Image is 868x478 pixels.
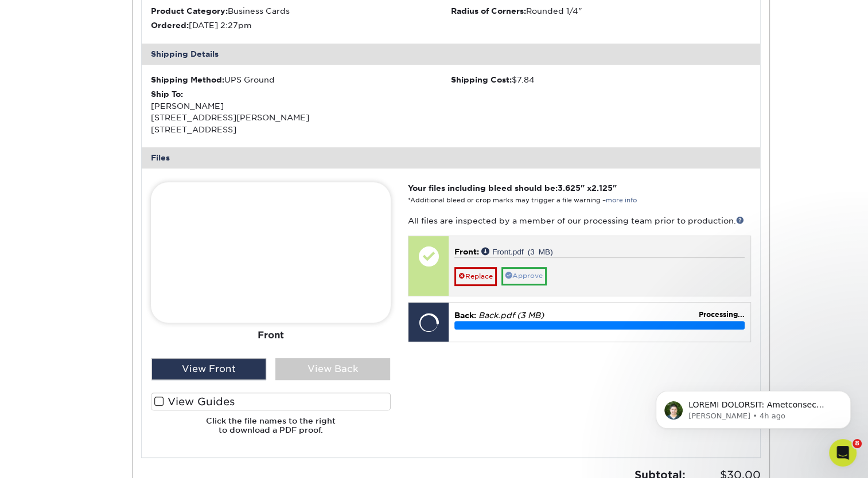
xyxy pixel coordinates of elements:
a: Front.pdf (3 MB) [481,247,552,255]
span: Back: [454,311,476,320]
label: View Guides [151,393,391,410]
strong: Your files including bleed should be: " x " [408,183,617,193]
div: View Back [275,358,390,380]
small: *Additional bleed or crop marks may trigger a file warning – [408,197,637,204]
a: Replace [454,267,497,285]
strong: Radius of Corners: [451,6,526,15]
a: more info [606,197,637,204]
div: [PERSON_NAME] [STREET_ADDRESS][PERSON_NAME] [STREET_ADDRESS] [151,88,451,135]
em: Back.pdf (3 MB) [478,311,544,320]
span: 2.125 [591,183,613,193]
iframe: Intercom live chat [829,439,857,467]
li: Business Cards [151,5,451,17]
li: Rounded 1/4" [451,5,751,17]
strong: Shipping Method: [151,75,224,84]
div: Files [142,147,760,168]
li: [DATE] 2:27pm [151,19,451,31]
iframe: Intercom notifications message [639,367,868,447]
div: Shipping Details [142,44,760,64]
p: All files are inspected by a member of our processing team prior to production. [408,215,750,226]
span: 3.625 [558,183,581,193]
div: UPS Ground [151,74,451,85]
div: Front [151,322,391,347]
strong: Ordered: [151,21,189,30]
span: Front: [454,247,479,256]
div: View Front [151,358,266,380]
div: $7.84 [451,74,751,85]
h6: Click the file names to the right to download a PDF proof. [151,416,391,444]
strong: Product Category: [151,6,228,15]
strong: Ship To: [151,89,183,99]
a: Approve [501,267,547,285]
span: 8 [853,439,862,448]
strong: Shipping Cost: [451,75,512,84]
